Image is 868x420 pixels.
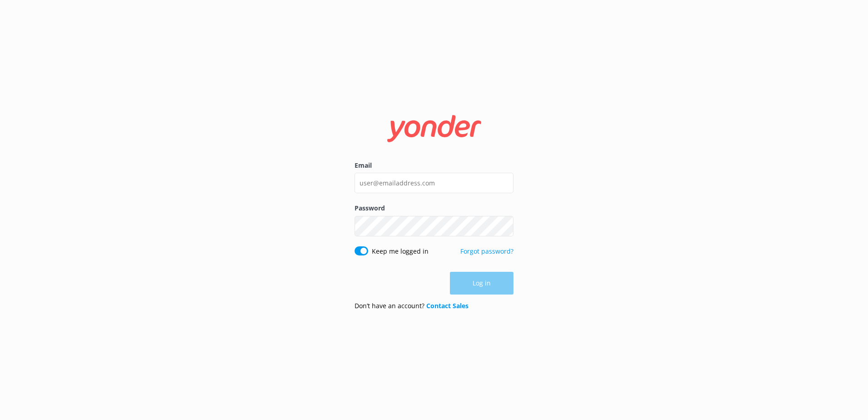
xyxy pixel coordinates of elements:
label: Password [355,203,513,213]
a: Forgot password? [460,247,513,255]
p: Don’t have an account? [355,301,469,311]
input: user@emailaddress.com [355,173,513,193]
a: Contact Sales [426,301,469,310]
label: Keep me logged in [372,246,429,256]
label: Email [355,160,513,170]
button: Show password [495,217,513,235]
